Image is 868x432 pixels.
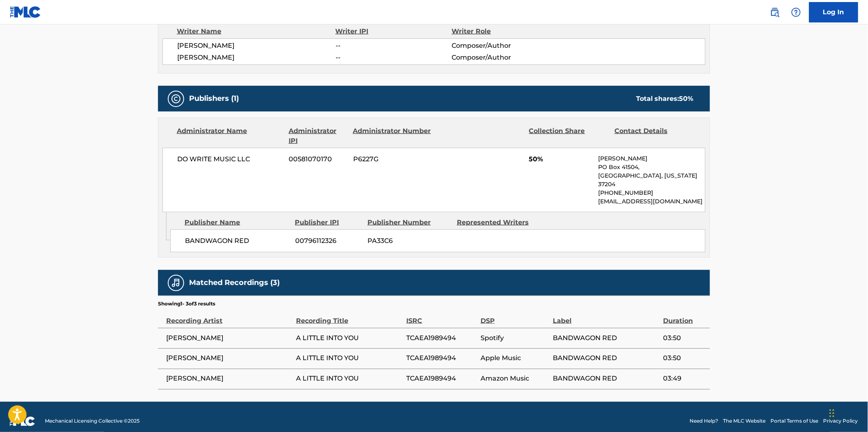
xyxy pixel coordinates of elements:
span: TCAEA1989494 [406,354,476,363]
img: help [791,7,801,17]
span: Composer/Author [452,41,557,51]
p: [PERSON_NAME] [599,154,705,163]
div: Writer Role [452,27,557,36]
img: logo [10,416,35,426]
span: Apple Music [481,354,549,363]
div: Contact Details [614,126,694,146]
span: [PERSON_NAME] [166,374,292,384]
iframe: Chat Widget [827,393,868,432]
a: Public Search [767,4,783,20]
div: Administrator Number [353,126,432,146]
span: PA33C6 [367,236,451,246]
span: TCAEA1989494 [406,333,476,343]
img: MLC Logo [10,6,41,18]
span: P6227G [353,154,432,164]
p: [GEOGRAPHIC_DATA], [US_STATE] 37204 [599,171,705,189]
div: Administrator Name [177,126,283,146]
span: Amazon Music [481,374,549,384]
span: 03:49 [663,374,706,384]
div: Writer Name [177,27,336,36]
div: Administrator IPI [289,126,347,146]
div: Publisher IPI [295,218,361,227]
div: Recording Artist [166,307,292,326]
img: Matched Recordings [171,278,181,288]
h5: Matched Recordings (3) [189,278,280,287]
a: Portal Terms of Use [771,418,819,425]
span: BANDWAGON RED [553,354,659,363]
div: Collection Share [529,126,608,146]
h5: Publishers (1) [189,94,239,103]
span: Mechanical Licensing Collective © 2025 [45,418,140,425]
div: ISRC [406,307,476,326]
span: 50 % [679,95,694,102]
a: Need Help? [690,418,719,425]
span: [PERSON_NAME] [166,354,292,363]
img: Publishers [171,94,181,104]
div: DSP [481,307,549,326]
span: -- [336,53,452,62]
p: [EMAIL_ADDRESS][DOMAIN_NAME] [599,197,705,206]
div: Writer IPI [336,27,452,36]
div: Help [788,4,804,20]
div: Drag [830,401,835,425]
div: Duration [663,307,706,326]
div: Publisher Name [185,218,289,227]
span: [PERSON_NAME] [177,41,336,51]
span: A LITTLE INTO YOU [296,354,402,363]
span: 00796112326 [295,236,361,246]
p: [PHONE_NUMBER] [599,189,705,197]
span: [PERSON_NAME] [166,333,292,343]
span: BANDWAGON RED [553,333,659,343]
span: A LITTLE INTO YOU [296,374,402,384]
img: search [770,7,780,17]
div: Label [553,307,659,326]
a: Privacy Policy [823,418,858,425]
span: DO WRITE MUSIC LLC [177,154,283,164]
span: Composer/Author [452,53,557,62]
p: Showing 1 - 3 of 3 results [158,300,215,307]
span: [PERSON_NAME] [177,53,336,62]
span: Spotify [481,333,549,343]
span: 03:50 [663,333,706,343]
p: PO Box 41504, [599,163,705,171]
span: BANDWAGON RED [185,236,289,246]
div: Total shares: [636,94,694,104]
span: 00581070170 [289,154,347,164]
a: Log In [809,2,858,22]
span: TCAEA1989494 [406,374,476,384]
div: Represented Writers [457,218,540,227]
span: A LITTLE INTO YOU [296,333,402,343]
span: -- [336,41,452,51]
span: 03:50 [663,354,706,363]
a: The MLC Website [723,418,766,425]
div: Recording Title [296,307,402,326]
div: Publisher Number [367,218,451,227]
span: 50% [529,154,592,164]
span: BANDWAGON RED [553,374,659,384]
